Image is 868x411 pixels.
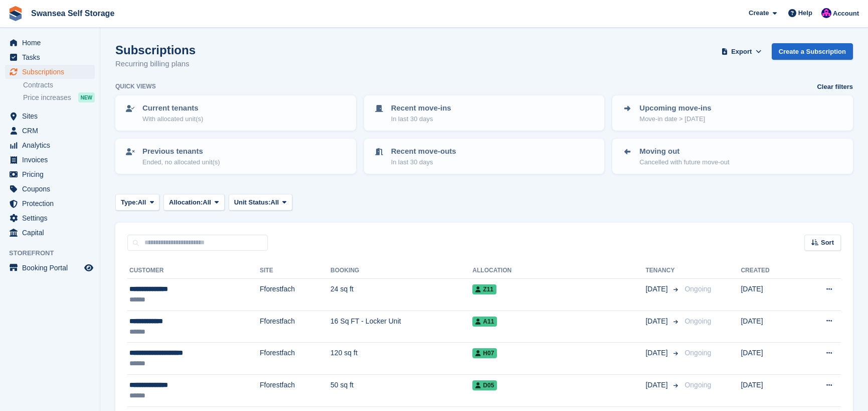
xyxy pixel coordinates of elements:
[741,343,798,375] td: [DATE]
[391,146,456,157] p: Recent move-outs
[472,317,497,327] span: A11
[22,211,82,225] span: Settings
[5,261,95,275] a: menu
[684,317,711,325] span: Ongoing
[5,167,95,181] a: menu
[169,197,203,208] span: Allocation:
[115,82,156,91] h6: Quick views
[391,157,456,167] p: In last 30 days
[8,6,23,21] img: stora-icon-8386f47178a22dfd0bd8f6a31ec36ba5ce8667c1dd55bd0f319d3a0aa187defe.svg
[127,263,260,279] th: Customer
[22,261,82,275] span: Booking Portal
[5,50,95,64] a: menu
[78,92,95,102] div: NEW
[684,349,711,357] span: Ongoing
[5,226,95,240] a: menu
[741,311,798,343] td: [DATE]
[330,263,472,279] th: Booking
[684,285,711,293] span: Ongoing
[142,102,203,114] p: Current tenants
[817,82,853,92] a: Clear filters
[330,374,472,406] td: 50 sq ft
[365,140,604,173] a: Recent move-outs In last 30 days
[749,8,769,18] span: Create
[229,194,292,211] button: Unit Status: All
[142,114,203,124] p: With allocated unit(s)
[116,96,355,130] a: Current tenants With allocated unit(s)
[741,279,798,311] td: [DATE]
[5,153,95,167] a: menu
[472,284,496,294] span: Z11
[142,146,220,157] p: Previous tenants
[645,316,669,327] span: [DATE]
[391,114,451,124] p: In last 30 days
[391,102,451,114] p: Recent move-ins
[234,197,271,208] span: Unit Status:
[22,167,82,181] span: Pricing
[798,8,812,18] span: Help
[271,197,279,208] span: All
[639,102,711,114] p: Upcoming move-ins
[639,146,729,157] p: Moving out
[23,92,95,103] a: Price increases NEW
[22,196,82,211] span: Protection
[260,374,330,406] td: Fforestfach
[645,380,669,390] span: [DATE]
[115,194,159,211] button: Type: All
[22,65,82,79] span: Subscriptions
[115,43,196,57] h1: Subscriptions
[639,157,729,167] p: Cancelled with future move-out
[645,348,669,358] span: [DATE]
[260,311,330,343] td: Fforestfach
[27,5,118,22] a: Swansea Self Storage
[741,263,798,279] th: Created
[260,343,330,375] td: Fforestfach
[83,262,95,274] a: Preview store
[741,374,798,406] td: [DATE]
[5,196,95,211] a: menu
[142,157,220,167] p: Ended, no allocated unit(s)
[731,47,752,57] span: Export
[613,96,852,130] a: Upcoming move-ins Move-in date > [DATE]
[22,109,82,123] span: Sites
[472,348,497,358] span: H07
[645,263,680,279] th: Tenancy
[22,138,82,152] span: Analytics
[5,138,95,152] a: menu
[9,248,100,258] span: Storefront
[22,226,82,240] span: Capital
[23,93,71,102] span: Price increases
[330,343,472,375] td: 120 sq ft
[163,194,225,211] button: Allocation: All
[821,8,831,18] img: Donna Davies
[23,80,95,90] a: Contracts
[116,140,355,173] a: Previous tenants Ended, no allocated unit(s)
[5,182,95,196] a: menu
[639,114,711,124] p: Move-in date > [DATE]
[121,197,138,208] span: Type:
[138,197,146,208] span: All
[684,381,711,389] span: Ongoing
[260,279,330,311] td: Fforestfach
[472,263,645,279] th: Allocation
[22,124,82,138] span: CRM
[330,311,472,343] td: 16 Sq FT - Locker Unit
[5,124,95,138] a: menu
[645,284,669,294] span: [DATE]
[472,380,497,390] span: D05
[260,263,330,279] th: Site
[203,197,211,208] span: All
[5,36,95,50] a: menu
[720,43,764,60] button: Export
[22,50,82,64] span: Tasks
[821,238,834,248] span: Sort
[330,279,472,311] td: 24 sq ft
[5,109,95,123] a: menu
[22,182,82,196] span: Coupons
[613,140,852,173] a: Moving out Cancelled with future move-out
[22,36,82,50] span: Home
[5,65,95,79] a: menu
[365,96,604,130] a: Recent move-ins In last 30 days
[5,211,95,225] a: menu
[115,58,196,70] p: Recurring billing plans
